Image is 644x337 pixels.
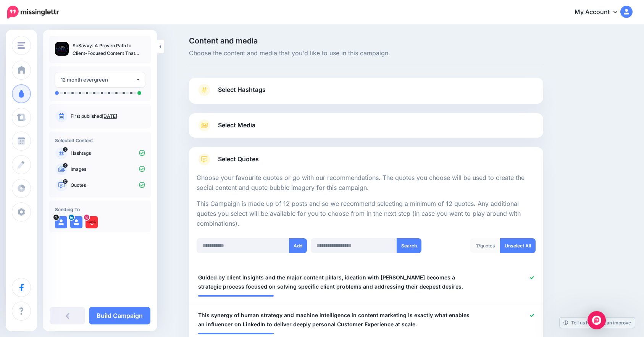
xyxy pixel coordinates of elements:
[71,113,145,120] p: First published
[71,166,145,173] p: Images
[470,238,500,253] div: quotes
[63,163,68,168] span: 6
[71,150,145,157] p: Hashtags
[218,85,266,95] span: Select Hashtags
[289,238,307,253] button: Add
[189,48,543,58] span: Choose the content and media that you'd like to use in this campaign.
[61,75,136,84] div: 12 month evergreen
[86,216,98,228] img: 118864060_311124449985185_2668079375079310302_n-bsa100533.jpg
[197,119,536,132] a: Select Media
[197,173,536,193] p: Choose your favourite quotes or go with our recommendations. The quotes you choose will be used t...
[198,273,476,291] span: Guided by client insights and the major content pillars, ideation with [PERSON_NAME] becomes a st...
[560,318,635,328] a: Tell us how we can improve
[63,147,68,152] span: 5
[189,37,543,45] span: Content and media
[197,84,536,104] a: Select Hashtags
[218,154,259,164] span: Select Quotes
[55,42,69,56] img: 77030315c805ff66b3d31934fad6744c_thumb.jpg
[102,113,117,119] a: [DATE]
[70,216,82,228] img: user_default_image.png
[588,311,606,329] div: Open Intercom Messenger
[63,179,68,184] span: 17
[197,153,536,173] a: Select Quotes
[73,42,145,57] p: SoSavvy: A Proven Path to Client-Focused Content That Converts on LinkedIn
[500,238,536,253] a: Unselect All
[197,199,536,229] p: This Campaign is made up of 12 posts and so we recommend selecting a minimum of 12 quotes. Any ad...
[55,216,67,228] img: user_default_image.png
[476,243,480,249] span: 17
[218,120,255,130] span: Select Media
[55,207,145,212] h4: Sending To
[567,3,633,22] a: My Account
[55,138,145,143] h4: Selected Content
[18,42,25,49] img: menu.png
[397,238,421,253] button: Search
[198,311,476,329] span: This synergy of human strategy and machine intelligence in content marketing is exactly what enab...
[7,6,59,19] img: Missinglettr
[71,182,145,189] p: Quotes
[55,72,145,87] button: 12 month evergreen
